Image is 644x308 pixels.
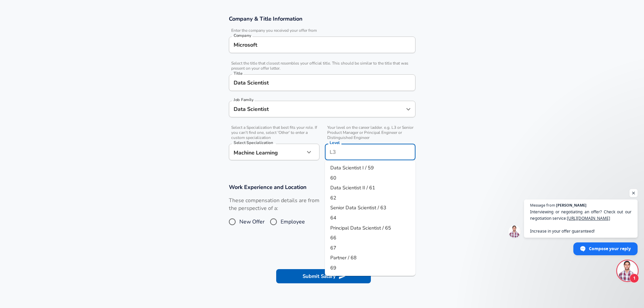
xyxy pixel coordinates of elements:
[330,264,336,271] span: 69
[629,274,639,283] span: 1
[530,203,555,207] span: Message from
[229,15,415,23] h3: Company & Title Information
[229,61,415,71] span: Select the title that closest resembles your official title. This should be similar to the title ...
[589,243,631,255] span: Compose your reply
[229,144,305,160] div: Machine Learning
[328,147,412,157] input: L3
[229,197,319,212] label: These compensation details are from the perspective of a:
[330,174,336,181] span: 60
[234,141,273,145] label: Select Specialization
[530,209,631,234] span: Interviewing or negotiating an offer? Check out our negotiation service: Increase in your offer g...
[234,98,254,102] label: Job Family
[330,254,357,261] span: Partner / 68
[239,218,265,226] span: New Offer
[330,244,336,251] span: 67
[404,104,413,114] button: Open
[229,183,415,191] h3: Work Experience and Location
[325,125,415,140] span: Your level on the career ladder. e.g. L3 or Senior Product Manager or Principal Engineer or Disti...
[232,40,412,50] input: Google
[556,203,587,207] span: [PERSON_NAME]
[617,261,638,281] div: Open chat
[330,164,374,171] span: Data Scientist I / 59
[229,28,415,33] span: Enter the company you received your offer from
[330,224,391,231] span: Principal Data Scientist / 65
[229,125,319,140] span: Select a Specialization that best fits your role. If you can't find one, select 'Other' to enter ...
[276,269,371,283] button: Submit Salary
[232,104,402,114] input: Software Engineer
[232,77,412,88] input: Software Engineer
[330,204,386,211] span: Senior Data Scientist / 63
[234,71,242,75] label: Title
[330,194,336,201] span: 62
[234,33,251,38] label: Company
[330,141,340,145] label: Level
[330,234,336,241] span: 66
[330,184,375,191] span: Data Scientist II / 61
[330,214,336,221] span: 64
[281,218,305,226] span: Employee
